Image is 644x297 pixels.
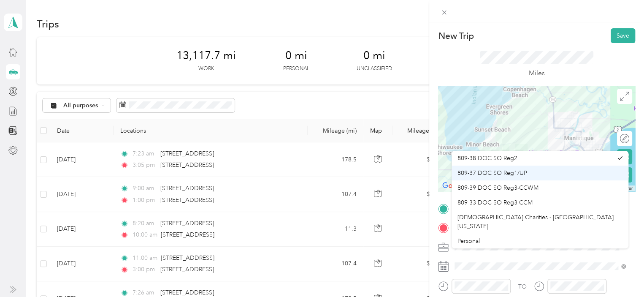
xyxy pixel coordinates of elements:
[440,180,468,191] a: Open this area in Google Maps (opens a new window)
[457,199,533,206] span: 809-33 DOC SO Reg3-CCM
[457,169,527,177] span: 809-37 DOC SO Reg1/UP
[457,237,480,245] span: Personal
[518,282,527,291] div: TO
[457,214,614,230] span: [DEMOGRAPHIC_DATA] Charities - [GEOGRAPHIC_DATA][US_STATE]
[440,180,468,191] img: Google
[438,30,474,42] p: New Trip
[611,28,635,43] button: Save
[597,250,644,297] iframe: Everlance-gr Chat Button Frame
[457,184,538,191] span: 809-39 DOC SO Reg3-CCWM
[529,68,545,79] p: Miles
[457,155,517,162] span: 809-38 DOC SO Reg2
